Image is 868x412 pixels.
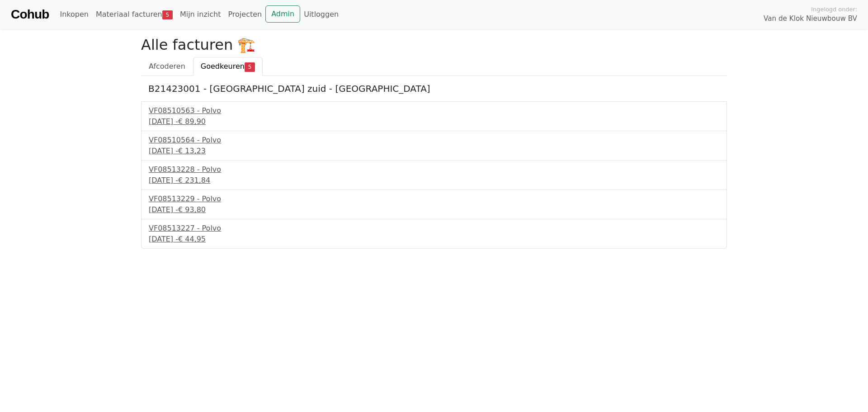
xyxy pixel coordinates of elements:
div: VF08513227 - Polvo [149,223,719,234]
div: VF08510564 - Polvo [149,135,719,146]
span: Afcoderen [149,62,185,71]
span: 5 [162,10,173,19]
span: € 93,80 [178,205,206,214]
a: VF08510564 - Polvo[DATE] -€ 13,23 [149,135,719,156]
h5: B21423001 - [GEOGRAPHIC_DATA] zuid - [GEOGRAPHIC_DATA] [148,83,720,94]
a: Admin [265,5,300,23]
span: € 89,90 [178,117,206,126]
div: VF08510563 - Polvo [149,105,719,116]
div: [DATE] - [149,146,719,156]
div: [DATE] - [149,116,719,127]
div: VF08513228 - Polvo [149,164,719,175]
a: VF08513229 - Polvo[DATE] -€ 93,80 [149,194,719,215]
a: Afcoderen [141,57,193,76]
div: [DATE] - [149,175,719,186]
h2: Alle facturen 🏗️ [141,36,727,53]
a: Projecten [224,5,265,24]
a: Uitloggen [300,5,342,24]
span: € 44,95 [178,235,206,243]
div: [DATE] - [149,204,719,215]
a: Cohub [11,4,49,25]
a: VF08513227 - Polvo[DATE] -€ 44,95 [149,223,719,245]
div: VF08513229 - Polvo [149,194,719,204]
div: [DATE] - [149,234,719,245]
a: Mijn inzicht [176,5,225,24]
span: Goedkeuren [201,62,245,71]
span: Van de Klok Nieuwbouw BV [764,14,857,24]
a: Goedkeuren5 [193,57,263,76]
span: 5 [245,62,255,71]
span: € 231,84 [178,176,210,185]
a: Materiaal facturen5 [92,5,176,24]
a: Inkopen [56,5,92,24]
span: Ingelogd onder: [811,5,857,14]
a: VF08510563 - Polvo[DATE] -€ 89,90 [149,105,719,127]
span: € 13,23 [178,147,206,155]
a: VF08513228 - Polvo[DATE] -€ 231,84 [149,164,719,186]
